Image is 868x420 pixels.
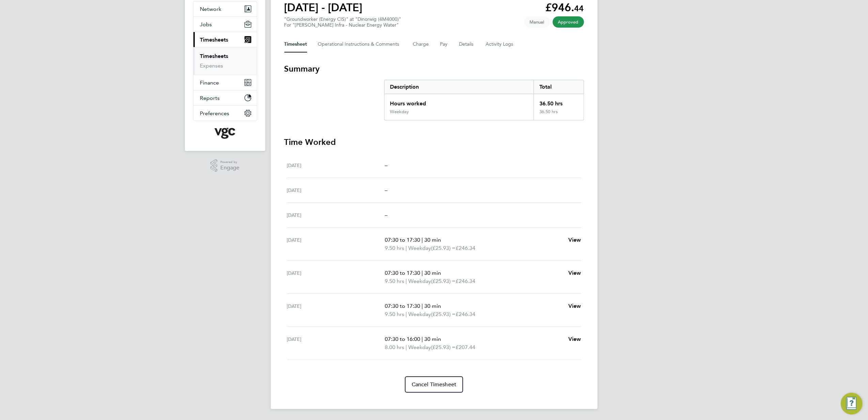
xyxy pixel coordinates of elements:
span: 07:30 to 17:30 [385,237,420,243]
span: | [406,278,407,284]
div: "Groundworker (Energy CIS)" at "Dinorwig (4M4000)" [284,16,401,28]
span: View [568,303,581,309]
span: | [422,270,423,276]
span: Powered by [220,159,239,165]
div: 36.50 hrs [534,94,583,109]
app-decimal: £946. [546,1,584,14]
span: This timesheet was manually created. [524,16,550,28]
div: [DATE] [287,302,385,318]
button: Operational Instructions & Comments [318,36,402,52]
span: 30 min [424,336,441,342]
span: – [385,212,388,218]
span: (£25.93) = [431,344,456,350]
div: [DATE] [287,269,385,285]
span: 07:30 to 17:30 [385,270,420,276]
a: Expenses [200,62,223,69]
a: View [568,236,581,244]
span: This timesheet has been approved. [553,16,584,28]
a: Powered byEngage [210,159,239,172]
div: Timesheets [193,47,257,75]
span: | [422,303,423,309]
div: For "[PERSON_NAME] Infra - Nuclear Energy Water" [284,22,401,28]
span: View [568,336,581,342]
div: 36.50 hrs [534,109,583,120]
span: Preferences [200,110,230,117]
a: Timesheets [200,53,228,59]
section: Timesheet [284,63,584,393]
span: 07:30 to 17:30 [385,303,420,309]
span: Weekday [408,343,431,351]
span: (£25.93) = [431,311,456,317]
button: Reports [193,90,257,105]
div: [DATE] [287,186,385,194]
a: View [568,302,581,310]
span: – [385,187,388,193]
span: Reports [200,95,220,101]
button: Pay [440,36,448,52]
a: Go to home page [193,128,257,139]
span: | [422,336,423,342]
div: Total [534,80,583,94]
span: 9.50 hrs [385,245,404,251]
div: Weekday [390,109,409,115]
img: vgcgroup-logo-retina.png [215,128,235,139]
div: [DATE] [287,211,385,219]
span: 30 min [424,303,441,309]
div: Description [384,80,534,94]
div: Hours worked [384,94,534,109]
span: 8.00 hrs [385,344,404,350]
div: [DATE] [287,161,385,169]
button: Charge [413,36,429,52]
span: Cancel Timesheet [412,381,457,388]
div: [DATE] [287,335,385,351]
span: | [422,237,423,243]
button: Engage Resource Center [841,393,863,415]
span: Timesheets [200,36,228,43]
span: Weekday [408,244,431,252]
span: 44 [574,3,584,13]
span: – [385,162,388,168]
h3: Summary [284,63,584,74]
span: (£25.93) = [431,245,456,251]
h3: Time Worked [284,137,584,148]
span: | [406,311,407,317]
span: (£25.93) = [431,278,456,284]
span: 30 min [424,237,441,243]
button: Finance [193,75,257,90]
button: Preferences [193,106,257,121]
button: Details [459,36,475,52]
span: 30 min [424,270,441,276]
span: £246.34 [456,278,475,284]
div: [DATE] [287,236,385,252]
span: £207.44 [456,344,475,350]
span: Weekday [408,277,431,285]
span: Network [200,6,222,12]
span: £246.34 [456,245,475,251]
h1: [DATE] - [DATE] [284,1,363,14]
span: 07:30 to 16:00 [385,336,420,342]
button: Network [193,1,257,16]
button: Timesheets [193,32,257,47]
span: Weekday [408,310,431,318]
span: Jobs [200,21,212,28]
button: Timesheet [284,36,307,52]
a: View [568,335,581,343]
span: | [406,344,407,350]
button: Cancel Timesheet [405,376,463,393]
a: View [568,269,581,277]
span: | [406,245,407,251]
span: View [568,270,581,276]
div: Summary [384,80,584,120]
button: Activity Logs [486,36,515,52]
button: Jobs [193,17,257,32]
span: 9.50 hrs [385,311,404,317]
span: 9.50 hrs [385,278,404,284]
span: £246.34 [456,311,475,317]
span: Engage [220,165,239,171]
span: View [568,237,581,243]
span: Finance [200,79,219,86]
